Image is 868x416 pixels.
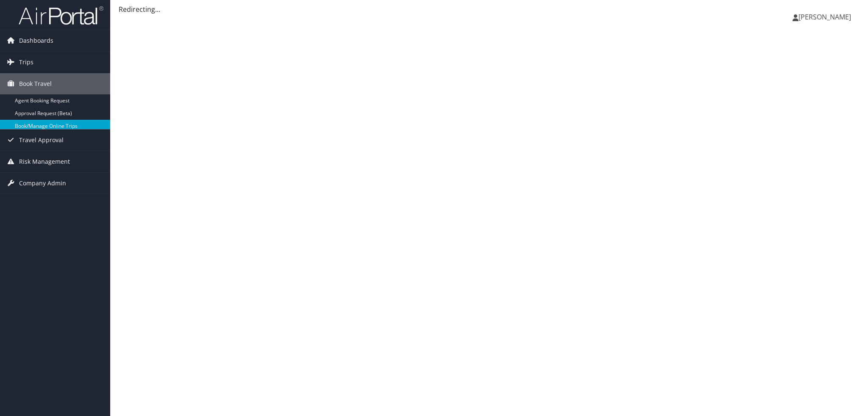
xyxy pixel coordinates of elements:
[19,173,66,194] span: Company Admin
[19,151,70,172] span: Risk Management
[793,4,860,30] a: [PERSON_NAME]
[798,12,851,22] span: [PERSON_NAME]
[19,73,52,94] span: Book Travel
[19,6,103,25] img: airportal-logo.png
[119,4,860,14] div: Redirecting...
[19,129,64,151] span: Travel Approval
[19,30,53,51] span: Dashboards
[19,52,33,73] span: Trips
